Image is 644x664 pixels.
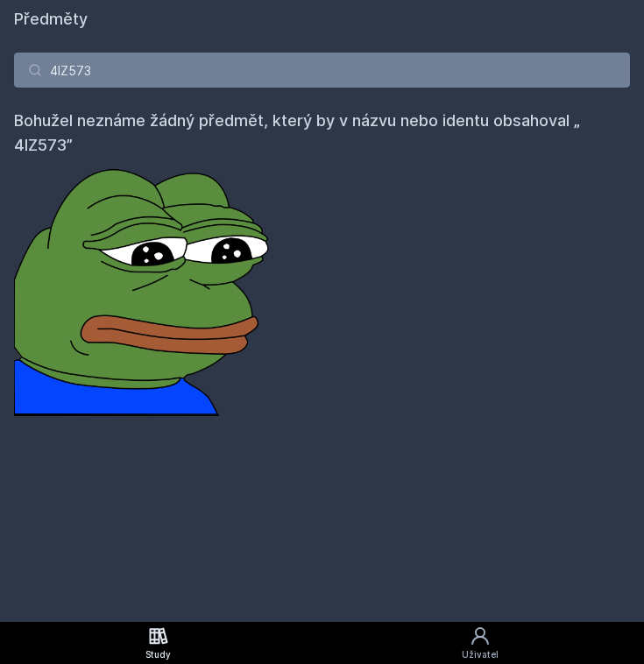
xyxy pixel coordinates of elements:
a: Uživatel [316,622,644,664]
img: error_picture.png [14,158,277,416]
input: Název nebo ident předmětu… [14,53,630,88]
div: Uživatel [462,648,499,661]
h4: Bohužel neznáme žádný předmět, který by v názvu nebo identu obsahoval „ 4IZ573” [14,109,630,158]
div: Study [145,648,171,661]
h1: Předměty [14,7,630,32]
